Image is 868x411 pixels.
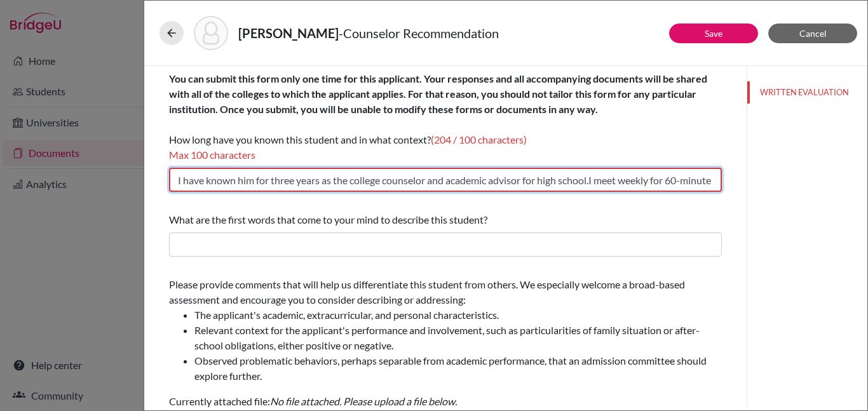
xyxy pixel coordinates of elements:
button: WRITTEN EVALUATION [747,81,867,104]
span: How long have you known this student and in what context? [169,72,707,145]
li: Relevant context for the applicant's performance and involvement, such as particularities of fami... [194,323,722,353]
span: What are the first words that come to your mind to describe this student? [169,213,487,226]
i: No file attached. Please upload a file below. [270,395,457,407]
b: You can submit this form only one time for this applicant. Your responses and all accompanying do... [169,72,707,115]
span: Please provide comments that will help us differentiate this student from others. We especially w... [169,278,722,384]
span: (204 / 100 characters) [431,133,527,145]
span: - Counselor Recommendation [339,25,499,41]
span: Max 100 characters [169,149,255,161]
li: Observed problematic behaviors, perhaps separable from academic performance, that an admission co... [194,353,722,384]
strong: [PERSON_NAME] [238,25,339,41]
li: The applicant's academic, extracurricular, and personal characteristics. [194,307,722,323]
